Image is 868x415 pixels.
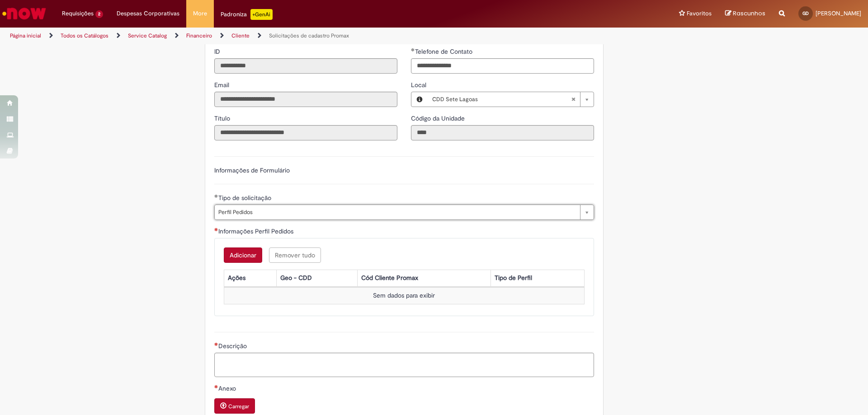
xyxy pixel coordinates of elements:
th: Ações [224,270,276,286]
a: Financeiro [186,32,212,39]
span: Rascunhos [733,9,765,18]
a: Service Catalog [128,32,167,39]
button: Local, Visualizar este registro CDD Sete Lagoas [411,92,428,107]
a: Rascunhos [725,9,765,18]
textarea: Descrição [214,353,594,377]
label: Somente leitura - Título [214,114,232,123]
p: +GenAi [250,9,273,20]
button: Carregar anexo de Anexo Required [214,398,255,414]
span: Informações Perfil Pedidos [218,227,295,235]
span: Descrição [218,342,249,350]
span: 2 [95,10,103,18]
th: Tipo de Perfil [491,270,585,286]
label: Informações de Formulário [214,166,290,174]
span: Obrigatório Preenchido [214,194,218,198]
a: CDD Sete LagoasLimpar campo Local [428,92,594,107]
span: Perfil Pedidos [218,205,576,219]
span: Requisições [62,9,94,18]
span: Tipo de solicitação [218,194,273,202]
span: More [193,9,207,18]
ul: Trilhas de página [7,28,572,44]
span: Favoritos [687,9,712,18]
span: CDD Sete Lagoas [432,92,571,107]
input: ID [214,58,397,74]
button: Add a row for Informações Perfil Pedidos [224,247,262,263]
span: [PERSON_NAME] [816,9,861,17]
img: ServiceNow [1,5,47,23]
label: Somente leitura - Email [214,80,231,89]
span: Necessários [214,385,218,388]
span: Somente leitura - Email [214,81,231,89]
a: Cliente [231,32,250,39]
label: Somente leitura - Código da Unidade [411,114,467,123]
span: Despesas Corporativas [117,9,179,18]
th: Cód Cliente Promax [358,270,491,286]
span: Local [411,81,428,89]
span: Obrigatório Preenchido [411,48,415,51]
a: Solicitações de cadastro Promax [269,32,349,39]
a: Todos os Catálogos [61,32,108,39]
span: Necessários [214,228,218,231]
span: Necessários [214,342,218,346]
abbr: Limpar campo Local [566,92,580,107]
input: Título [214,125,397,140]
small: Carregar [228,403,249,410]
th: Geo - CDD [276,270,358,286]
div: Padroniza [221,9,273,20]
input: Código da Unidade [411,125,594,140]
td: Sem dados para exibir [224,287,584,304]
label: Somente leitura - ID [214,47,222,56]
input: Telefone de Contato [411,58,594,74]
span: GD [802,10,809,16]
span: Telefone de Contato [415,47,474,56]
a: Página inicial [10,32,41,39]
span: Anexo [218,384,238,392]
input: Email [214,92,397,107]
